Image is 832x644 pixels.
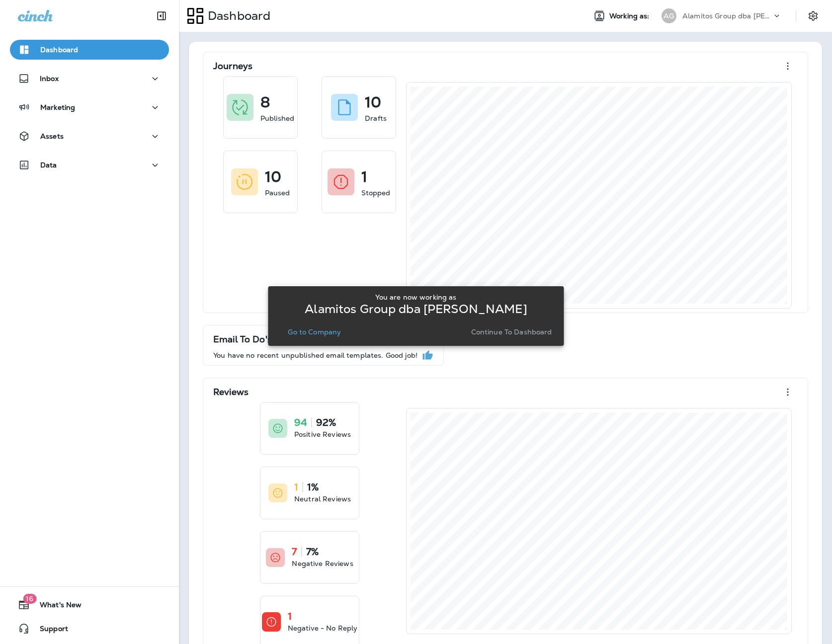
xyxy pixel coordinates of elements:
span: Support [30,625,68,637]
button: Marketing [10,97,169,117]
button: Inbox [10,69,169,88]
span: Working as: [609,12,652,20]
p: Reviews [213,387,249,397]
p: Data [40,161,57,169]
button: Data [10,155,169,175]
button: Collapse Sidebar [148,6,175,26]
p: Inbox [40,75,59,82]
p: Marketing [40,103,75,111]
p: You are now working as [375,293,456,301]
p: Alamitos Group dba [PERSON_NAME] [682,12,772,20]
p: Dashboard [204,8,270,23]
p: Dashboard [40,46,78,54]
button: Continue to Dashboard [467,325,556,339]
p: Assets [40,132,64,140]
div: AG [662,8,676,23]
span: 16 [23,594,36,604]
button: Settings [804,7,822,25]
p: You have no recent unpublished email templates. Good job! [213,351,417,359]
p: Journeys [213,61,252,71]
p: 10 [265,172,281,182]
p: Go to Company [288,328,341,336]
p: Continue to Dashboard [471,328,552,336]
button: Go to Company [284,325,345,339]
p: Paused [265,188,290,198]
button: Support [10,619,169,639]
p: 8 [260,97,270,107]
p: Alamitos Group dba [PERSON_NAME] [305,305,527,313]
button: Dashboard [10,40,169,60]
p: Email To Do's [213,334,272,344]
span: What's New [30,601,82,613]
button: 16What's New [10,595,169,615]
p: Published [260,113,294,123]
button: Assets [10,126,169,146]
